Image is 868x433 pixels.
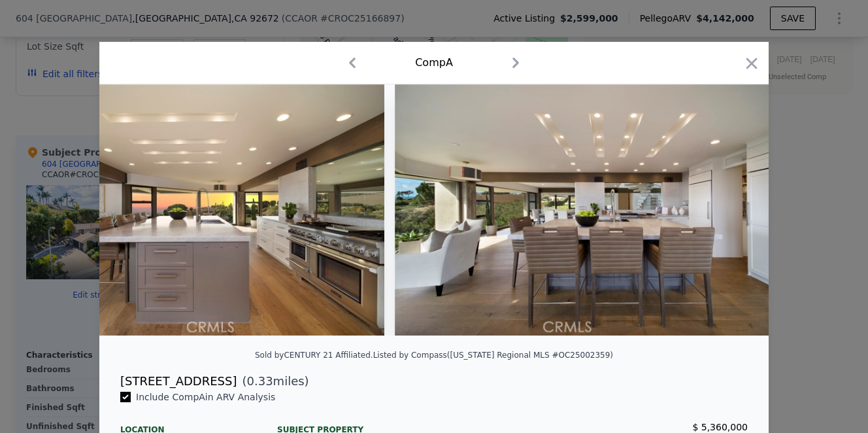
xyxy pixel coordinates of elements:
div: Comp A [415,55,453,71]
div: Listed by Compass ([US_STATE] Regional MLS #OC25002359) [373,351,613,360]
div: [STREET_ADDRESS] [120,372,237,390]
img: Property Img [7,84,384,336]
span: 0.33 [247,374,273,388]
span: ( miles) [237,372,309,390]
div: Sold by CENTURY 21 Affiliated . [255,351,373,360]
img: Property Img [395,84,780,336]
span: $ 5,360,000 [692,422,748,432]
span: Include Comp A in ARV Analysis [131,392,280,402]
